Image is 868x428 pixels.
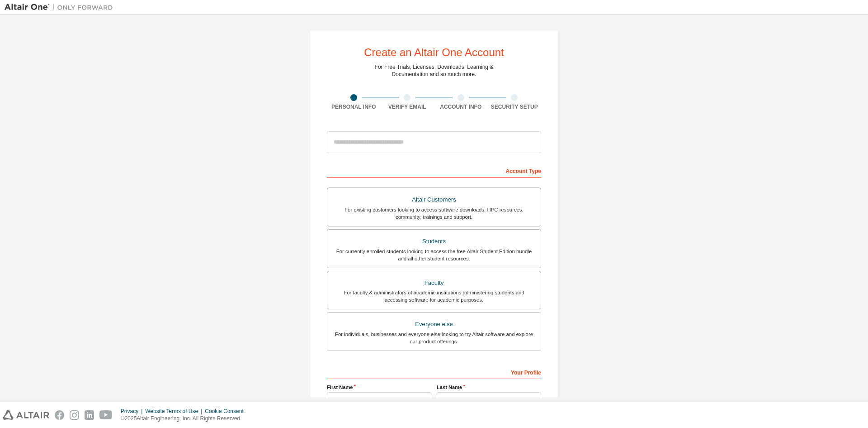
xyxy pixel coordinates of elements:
div: Account Info [434,103,488,111]
div: For individuals, businesses and everyone else looking to try Altair software and explore our prod... [333,331,535,345]
p: © 2025 Altair Engineering, Inc. All Rights Reserved. [121,415,249,423]
div: Faculty [333,277,535,289]
label: First Name [327,384,431,391]
img: facebook.svg [55,410,64,420]
div: For Free Trials, Licenses, Downloads, Learning & Documentation and so much more. [375,63,494,78]
div: Everyone else [333,318,535,331]
div: For existing customers looking to access software downloads, HPC resources, community, trainings ... [333,206,535,221]
div: Website Terms of Use [145,408,205,415]
div: Cookie Consent [205,408,249,415]
div: Security Setup [488,103,542,111]
div: Altair Customers [333,193,535,206]
img: altair_logo.svg [3,410,49,420]
div: Account Type [327,163,541,178]
img: instagram.svg [70,410,79,420]
div: For currently enrolled students looking to access the free Altair Student Edition bundle and all ... [333,248,535,262]
img: youtube.svg [99,410,113,420]
label: Last Name [437,384,541,391]
div: Verify Email [381,103,434,111]
div: Your Profile [327,365,541,379]
img: linkedin.svg [85,410,94,420]
div: Students [333,235,535,248]
div: Privacy [121,408,145,415]
div: Personal Info [327,103,381,111]
img: Altair One [5,3,118,12]
div: For faculty & administrators of academic institutions administering students and accessing softwa... [333,289,535,303]
div: Create an Altair One Account [364,47,504,58]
